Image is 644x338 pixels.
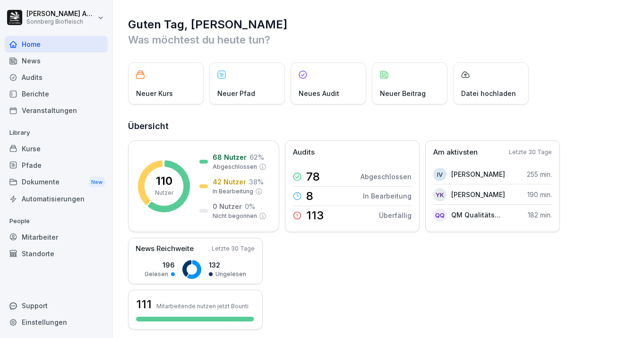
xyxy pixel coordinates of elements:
p: Am aktivsten [433,147,478,158]
p: Audits [293,147,315,158]
a: Standorte [5,245,108,262]
a: Pfade [5,157,108,173]
p: 42 Nutzer [213,177,246,187]
p: Neuer Pfad [217,88,255,98]
p: In Bearbeitung [363,191,412,201]
p: Letzte 30 Tage [509,148,552,156]
div: Dokumente [5,173,108,191]
a: Veranstaltungen [5,102,108,119]
p: Neuer Beitrag [380,88,426,98]
p: 0 % [245,201,255,211]
p: Abgeschlossen [213,163,257,171]
p: Überfällig [379,210,412,220]
p: Letzte 30 Tage [212,244,255,253]
a: Kurse [5,140,108,157]
p: Sonnberg Biofleisch [26,18,95,25]
p: 190 min. [527,190,552,199]
p: Abgeschlossen [361,172,412,182]
p: 68 Nutzer [213,152,247,162]
a: Home [5,36,108,52]
p: Gelesen [145,270,168,278]
a: Audits [5,69,108,86]
p: Ungelesen [215,270,246,278]
p: Datei hochladen [461,88,516,98]
p: 62 % [249,152,264,162]
a: DokumenteNew [5,173,108,191]
h1: Guten Tag, [PERSON_NAME] [128,17,630,32]
p: Mitarbeitende nutzen jetzt Bounti [156,303,249,310]
p: 255 min. [527,169,552,179]
p: Neuer Kurs [136,88,173,98]
div: New [89,177,105,188]
div: YK [433,188,447,201]
p: In Bearbeitung [213,187,253,196]
a: Berichte [5,86,108,102]
p: 182 min. [528,210,552,220]
p: Neues Audit [299,88,339,98]
p: [PERSON_NAME] [451,169,505,179]
p: 8 [306,191,313,202]
a: Automatisierungen [5,191,108,207]
p: 132 [209,260,246,270]
a: News [5,52,108,69]
h2: Übersicht [128,120,630,133]
div: Support [5,297,108,314]
p: Nicht begonnen [213,212,257,220]
p: QM Qualitätsmanagement [451,210,506,220]
p: Library [5,125,108,140]
p: 196 [145,260,175,270]
p: Nutzer [155,189,173,197]
p: [PERSON_NAME] [451,190,505,199]
p: 0 Nutzer [213,201,242,211]
div: QQ [433,208,447,222]
a: Einstellungen [5,314,108,330]
p: 38 % [249,177,264,187]
h3: 111 [136,296,152,312]
p: [PERSON_NAME] Anibas [26,10,95,18]
p: 113 [306,210,324,221]
a: Mitarbeiter [5,229,108,245]
p: News Reichweite [136,243,194,254]
p: People [5,214,108,229]
p: Was möchtest du heute tun? [128,32,630,47]
div: IV [433,168,447,181]
p: 78 [306,171,320,182]
p: 110 [156,175,172,187]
